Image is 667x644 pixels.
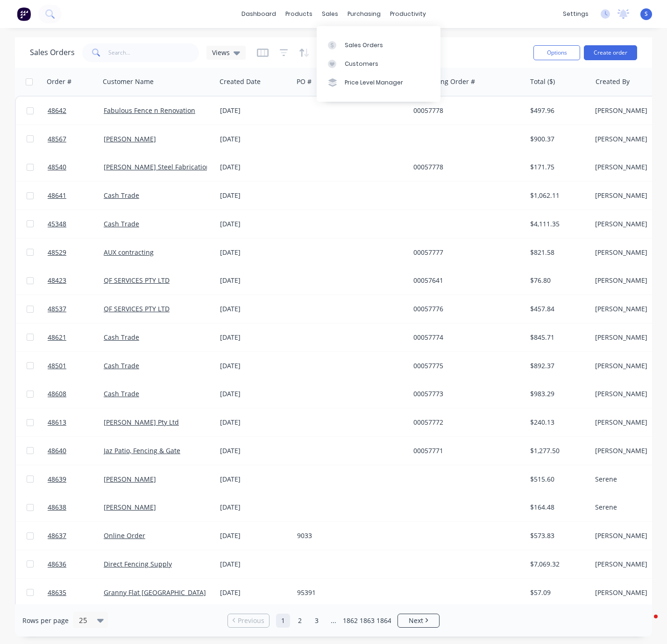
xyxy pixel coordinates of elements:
[530,248,585,257] div: $821.58
[220,304,290,314] div: [DATE]
[104,560,172,568] a: Direct Fencing Supply
[276,614,290,628] a: Page 1 is your current page
[48,295,104,323] a: 48537
[212,48,230,57] span: Views
[104,361,139,370] a: Cash Trade
[104,191,139,200] a: Cash Trade
[317,73,440,92] a: Price Level Manager
[220,77,261,86] div: Created Date
[48,134,66,144] span: 48567
[108,43,199,62] input: Search...
[47,77,71,86] div: Order #
[317,35,440,54] a: Sales Orders
[17,7,31,21] img: Factory
[310,614,324,628] a: Page 3
[104,248,154,257] a: AUX contracting
[409,616,423,625] span: Next
[220,475,290,484] div: [DATE]
[345,60,378,68] div: Customers
[48,153,104,181] a: 48540
[104,503,156,511] a: [PERSON_NAME]
[530,77,555,86] div: Total ($)
[30,48,75,57] h1: Sales Orders
[220,588,290,597] div: [DATE]
[220,560,290,569] div: [DATE]
[48,560,66,569] span: 48636
[220,361,290,371] div: [DATE]
[228,616,269,625] a: Previous page
[530,276,585,285] div: $76.80
[635,612,658,635] iframe: Intercom live chat
[317,7,343,21] div: sales
[530,446,585,455] div: $1,277.50
[530,134,585,144] div: $900.37
[48,437,104,465] a: 48640
[220,162,290,172] div: [DATE]
[645,10,648,18] span: S
[530,503,585,512] div: $164.48
[48,588,66,597] span: 48635
[596,77,630,86] div: Created By
[48,97,104,125] a: 48642
[48,266,104,294] a: 48423
[530,361,585,371] div: $892.37
[48,531,66,540] span: 48637
[48,125,104,153] a: 48567
[104,418,179,427] a: [PERSON_NAME] Pty Ltd
[48,106,66,115] span: 48642
[297,77,312,86] div: PO #
[48,162,66,172] span: 48540
[48,418,66,427] span: 48613
[220,418,290,427] div: [DATE]
[48,522,104,550] a: 48637
[317,55,440,73] a: Customers
[48,465,104,493] a: 48639
[48,550,104,578] a: 48636
[530,304,585,314] div: $457.84
[297,531,401,540] div: 9033
[398,616,439,625] a: Next page
[104,475,156,483] a: [PERSON_NAME]
[293,614,307,628] a: Page 2
[104,162,210,171] a: [PERSON_NAME] Steel Fabrication
[48,248,66,257] span: 48529
[530,560,585,569] div: $7,069.32
[385,7,431,21] div: productivity
[530,106,585,115] div: $497.96
[48,333,66,342] span: 48621
[22,616,69,625] span: Rows per page
[413,77,475,86] div: Accounting Order #
[413,106,517,115] div: 00057778
[104,446,180,455] a: Jaz Patio, Fencing & Gate
[297,588,401,597] div: 95391
[326,614,341,628] a: Jump forward
[413,276,517,285] div: 00057641
[530,588,585,597] div: $57.09
[530,531,585,540] div: $573.83
[533,45,580,60] button: Options
[413,248,517,257] div: 00057777
[413,446,517,455] div: 00057771
[530,333,585,342] div: $845.71
[220,503,290,512] div: [DATE]
[220,134,290,144] div: [DATE]
[48,276,66,285] span: 48423
[48,323,104,351] a: 48621
[281,7,317,21] div: products
[104,219,139,228] a: Cash Trade
[48,389,66,399] span: 48608
[413,162,517,172] div: 00057778
[104,304,170,313] a: QF SERVICES PTY LTD
[103,77,154,86] div: Customer Name
[48,475,66,484] span: 48639
[104,276,170,285] a: QF SERVICES PTY LTD
[48,493,104,521] a: 48638
[413,304,517,314] div: 00057776
[530,418,585,427] div: $240.13
[220,248,290,257] div: [DATE]
[584,45,637,60] button: Create order
[48,361,66,371] span: 48501
[48,579,104,607] a: 48635
[48,238,104,266] a: 48529
[413,333,517,342] div: 00057774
